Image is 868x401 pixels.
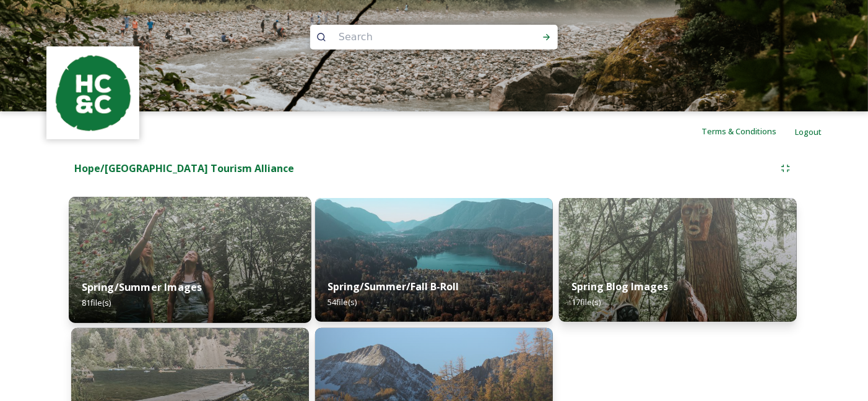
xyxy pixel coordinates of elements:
[82,280,202,294] strong: Spring/Summer Images
[48,48,138,138] img: logo.png
[328,296,357,308] span: 54 file(s)
[315,198,553,322] img: Py5bC3IF0hwAAAAAAABW8w1.jpg
[559,198,797,322] img: sr7-hcc-56.jpg
[571,296,601,308] span: 17 file(s)
[332,24,502,51] input: Search
[571,280,668,293] strong: Spring Blog Images
[795,126,822,137] span: Logout
[328,280,459,293] strong: Spring/Summer/Fall B-Roll
[82,297,111,308] span: 81 file(s)
[74,162,294,175] strong: Hope/[GEOGRAPHIC_DATA] Tourism Alliance
[69,197,311,323] img: sr7-hcc-48.jpg
[701,124,795,139] a: Terms & Conditions
[701,126,776,137] span: Terms & Conditions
